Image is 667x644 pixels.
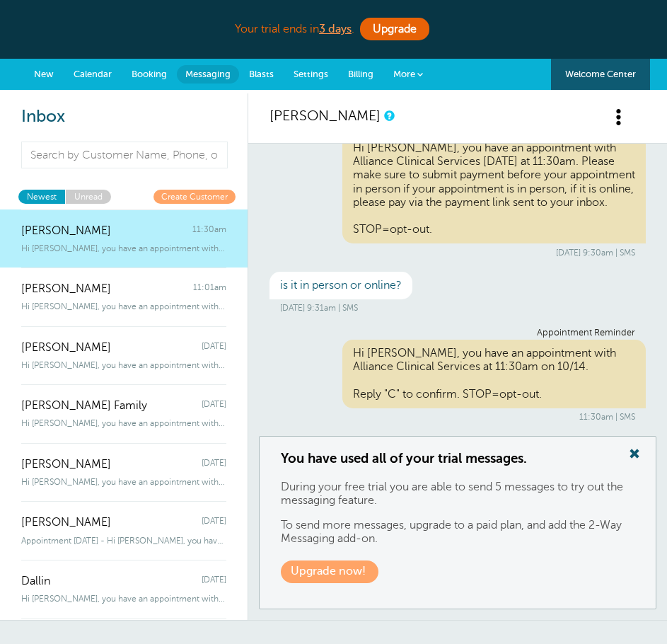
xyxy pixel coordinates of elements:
[338,59,383,90] a: Billing
[383,59,433,91] a: More
[202,399,226,413] span: [DATE]
[249,69,274,79] span: Blasts
[319,23,352,35] a: 3 days
[17,14,651,45] div: Your trial ends in .
[21,282,111,296] span: [PERSON_NAME]
[21,224,111,238] span: [PERSON_NAME]
[294,69,328,79] span: Settings
[281,560,378,582] a: Upgrade now!
[269,272,412,299] div: is it in person or online?
[21,516,111,529] span: [PERSON_NAME]
[281,519,634,546] p: To send more messages, upgrade to a paid plan, and add the 2-Way Messaging add-on.
[21,107,226,127] h2: Inbox
[192,224,226,238] span: 11:30am
[21,301,226,311] span: Hi [PERSON_NAME], you have an appointment with Alliance Clinical Services at 11:00am
[342,134,646,243] div: Hi [PERSON_NAME], you have an appointment with Alliance Clinical Services [DATE] at 11:30am. Plea...
[21,418,226,428] span: Hi [PERSON_NAME], you have an appointment with Alliance Clinical Services at 3:00
[34,69,54,79] span: New
[21,536,226,546] span: Appointment [DATE] - Hi [PERSON_NAME], you have an appointment with Alliance Clinical Services [D...
[21,142,228,168] input: Search by Customer Name, Phone, or Email
[74,69,112,79] span: Calendar
[202,575,226,588] span: [DATE]
[280,303,635,313] div: [DATE] 9:31am | SMS
[122,59,177,90] a: Booking
[280,412,635,422] div: 11:30am | SMS
[284,59,338,90] a: Settings
[384,111,393,120] a: This is a history of all communications between GoReminders and your customer.
[393,69,415,79] span: More
[281,451,634,466] h3: You have used all of your trial messages.
[280,248,635,258] div: [DATE] 9:30am | SMS
[18,190,65,203] a: Newest
[21,243,226,253] span: Hi [PERSON_NAME], you have an appointment with Alliance Clinical Services at 11:30
[193,282,226,296] span: 11:01am
[202,341,226,355] span: [DATE]
[21,575,50,588] span: Dallin
[21,360,226,370] span: Hi [PERSON_NAME], you have an appointment with Alliance Clinical Services at 3:00pm
[185,69,231,79] span: Messaging
[239,59,284,90] a: Blasts
[21,458,111,471] span: [PERSON_NAME]
[64,59,122,90] a: Calendar
[281,481,634,507] p: During your free trial you are able to send 5 messages to try out the messaging feature.
[21,399,147,413] span: [PERSON_NAME] Family
[65,190,111,203] a: Unread
[21,477,226,487] span: Hi [PERSON_NAME], you have an appointment with Alliance Clinical Services at 2:00pm
[360,18,429,40] a: Upgrade
[551,59,650,90] a: Welcome Center
[202,516,226,529] span: [DATE]
[202,458,226,471] span: [DATE]
[177,65,239,84] a: Messaging
[269,108,381,124] a: [PERSON_NAME]
[348,69,373,79] span: Billing
[21,594,226,604] span: Hi [PERSON_NAME], you have an appointment with Alliance Clinical Services [DATE] at
[24,59,64,90] a: New
[153,190,236,203] a: Create Customer
[132,69,167,79] span: Booking
[342,340,646,408] div: Hi [PERSON_NAME], you have an appointment with Alliance Clinical Services at 11:30am on 10/14. Re...
[280,328,635,338] div: Appointment Reminder
[21,341,111,355] span: [PERSON_NAME]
